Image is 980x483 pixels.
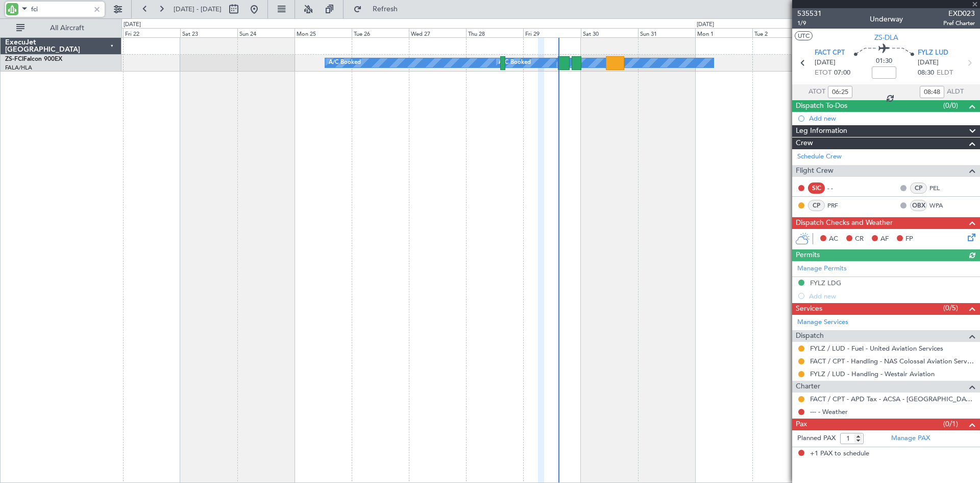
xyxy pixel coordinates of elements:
div: Sat 30 [581,28,638,37]
span: Crew [796,137,813,149]
a: WPA [929,201,952,210]
button: UTC [795,31,813,40]
span: FP [905,234,913,244]
div: CP [910,182,927,194]
span: All Aircraft [27,25,108,32]
span: CR [855,234,864,244]
div: OBX [910,200,927,211]
span: 535531 [797,8,822,19]
a: ZS-FCIFalcon 900EX [5,56,62,62]
span: ETOT [815,68,831,78]
div: Tue 2 [752,28,810,37]
input: A/C (Reg. or Type) [31,2,90,17]
span: ELDT [937,68,953,78]
span: 07:00 [834,68,850,78]
div: Sun 24 [237,28,295,37]
div: Sat 23 [180,28,237,37]
div: Underway [870,14,903,25]
span: [DATE] [918,58,939,68]
span: Leg Information [796,125,847,137]
span: AF [880,234,889,244]
span: ZS-FCI [5,56,23,62]
a: PRF [827,201,850,210]
div: SIC [808,182,825,194]
a: FYLZ / LUD - Handling - Westair Aviation [810,370,935,378]
span: Dispatch [796,330,824,342]
span: Pref Charter [943,19,975,28]
div: Add new [809,114,975,123]
label: Planned PAX [797,433,836,444]
div: [DATE] [124,20,141,29]
a: FACT / CPT - Handling - NAS Colossal Aviation Services (Pty) Ltd [810,357,975,365]
button: Refresh [349,1,410,17]
span: (0/1) [943,419,958,429]
span: Dispatch To-Dos [796,100,847,112]
span: +1 PAX to schedule [810,449,869,459]
div: Sun 31 [638,28,695,37]
span: Dispatch Checks and Weather [796,217,893,229]
a: FALA/HLA [5,64,32,72]
span: [DATE] - [DATE] [174,5,222,14]
span: FACT CPT [815,48,845,58]
span: ALDT [947,87,964,97]
a: FACT / CPT - APD Tax - ACSA - [GEOGRAPHIC_DATA] International FACT / CPT [810,395,975,403]
button: All Aircraft [11,20,111,36]
span: Services [796,303,822,315]
span: [DATE] [815,58,836,68]
span: FYLZ LUD [918,48,948,58]
span: AC [829,234,838,244]
div: Fri 22 [123,28,180,37]
div: Fri 29 [523,28,580,37]
div: A/C Booked [499,55,531,71]
span: Pax [796,419,807,430]
a: FYLZ / LUD - Fuel - United Aviation Services [810,344,943,353]
div: - - [827,183,850,193]
span: (0/5) [943,303,958,313]
span: Refresh [364,6,407,13]
span: 01:30 [876,56,892,66]
span: ZS-DLA [874,32,898,43]
span: EXD023 [943,8,975,19]
span: (0/0) [943,100,958,111]
div: [DATE] [697,20,714,29]
span: ATOT [808,87,825,97]
div: Tue 26 [352,28,409,37]
a: Manage PAX [891,433,930,444]
div: Mon 25 [295,28,352,37]
a: PEL [929,183,952,193]
a: Schedule Crew [797,152,842,162]
span: 1/9 [797,19,822,28]
div: A/C Booked [329,55,361,71]
div: Thu 28 [466,28,523,37]
a: --- - Weather [810,407,848,416]
span: 08:30 [918,68,934,78]
div: Mon 1 [695,28,752,37]
a: Manage Services [797,317,848,328]
span: Flight Crew [796,165,834,177]
div: Wed 27 [409,28,466,37]
span: Charter [796,381,820,393]
div: CP [808,200,825,211]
